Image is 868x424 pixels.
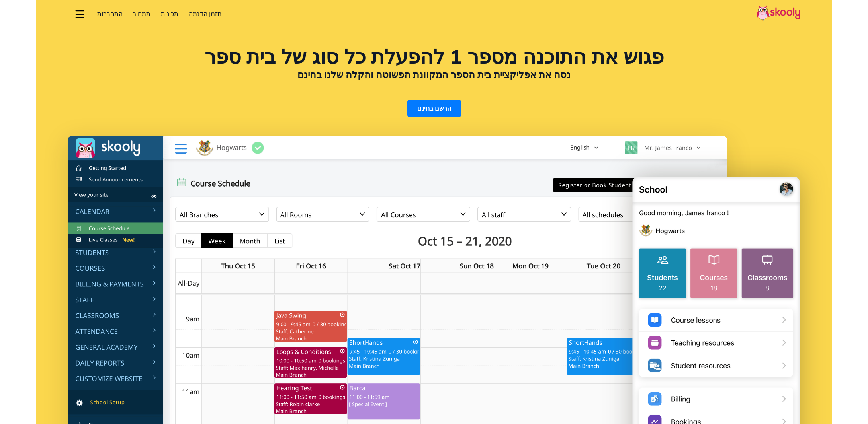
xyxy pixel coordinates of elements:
[757,5,800,21] img: Skooly
[68,48,800,67] h1: פגוש את התוכנה מספר 1 להפעלת כל סוג של בית ספר
[92,8,128,20] a: התחברות
[74,5,86,23] button: dropdown menu
[68,69,800,81] h2: נסה את אפליקציית בית הספר המקוונת הפשוטה והקלה שלנו בחינם
[184,8,227,20] a: תזמן הדגמה
[128,8,156,20] a: תמחור
[97,10,123,18] span: התחברות
[407,100,461,117] a: הרשם בחינם
[133,10,151,18] span: תמחור
[156,8,184,20] a: תכונות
